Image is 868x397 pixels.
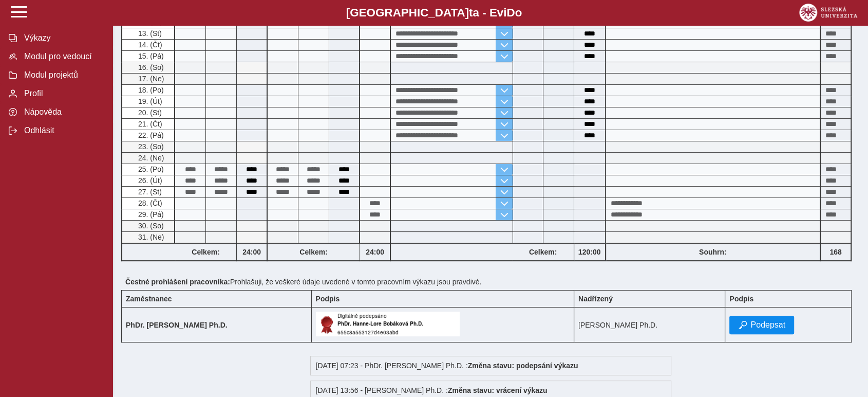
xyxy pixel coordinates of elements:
span: 25. (Po) [136,165,164,173]
b: Souhrn: [699,248,727,256]
button: Podepsat [729,316,794,334]
span: Profil [21,89,104,98]
b: Podpis [316,295,340,303]
b: 24:00 [360,248,390,256]
span: t [469,6,473,19]
b: Změna stavu: vrácení výkazu [448,386,548,394]
b: 120:00 [574,248,605,256]
span: Výkazy [21,33,104,43]
span: 30. (So) [136,222,164,230]
span: Odhlásit [21,126,104,135]
b: [GEOGRAPHIC_DATA] a - Evi [31,6,837,20]
b: Čestné prohlášení pracovníka: [125,278,230,286]
span: Modul pro vedoucí [21,52,104,61]
span: 29. (Pá) [136,210,164,219]
b: Změna stavu: podepsání výkazu [468,362,578,370]
div: Prohlašuji, že veškeré údaje uvedené v tomto pracovním výkazu jsou pravdivé. [121,274,860,290]
span: 24. (Ne) [136,154,164,162]
span: 16. (So) [136,63,164,71]
b: Zaměstnanec [126,295,172,303]
span: 20. (St) [136,109,162,117]
span: Modul projektů [21,70,104,80]
span: D [506,6,515,19]
div: [DATE] 07:23 - PhDr. [PERSON_NAME] Ph.D. : [310,356,671,375]
img: logo_web_su.png [799,4,857,22]
span: 13. (St) [136,29,162,38]
span: 14. (Čt) [136,41,162,49]
b: 24:00 [237,248,267,256]
span: 12. (Út) [136,18,162,26]
span: 31. (Ne) [136,233,164,241]
img: Digitálně podepsáno uživatelem [316,312,460,336]
b: Celkem: [175,248,236,256]
span: Podepsat [750,320,785,330]
b: Celkem: [513,248,574,256]
span: Nápověda [21,107,104,117]
b: PhDr. [PERSON_NAME] Ph.D. [126,321,228,329]
b: 168 [821,248,851,256]
b: Celkem: [268,248,360,256]
b: Nadřízený [578,295,613,303]
span: 17. (Ne) [136,75,164,83]
span: 28. (Čt) [136,199,162,207]
span: 15. (Pá) [136,52,164,60]
span: 27. (St) [136,188,162,196]
b: Podpis [729,295,753,303]
span: o [515,6,522,19]
span: 22. (Pá) [136,131,164,139]
span: 19. (Út) [136,97,162,105]
span: 21. (Čt) [136,120,162,128]
td: [PERSON_NAME] Ph.D. [574,308,725,342]
span: 26. (Út) [136,176,162,185]
span: 23. (So) [136,142,164,151]
span: 18. (Po) [136,86,164,94]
